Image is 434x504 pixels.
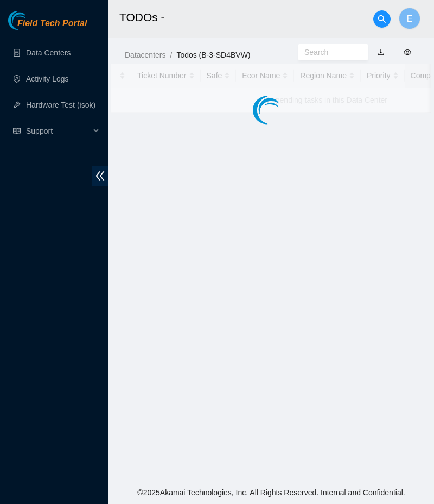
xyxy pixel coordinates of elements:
[170,51,172,59] span: /
[176,51,250,59] a: Todos (B-3-SD4BVW)
[373,10,391,28] button: search
[13,127,21,135] span: read
[407,12,413,26] span: E
[404,48,411,56] span: eye
[8,11,55,30] img: Akamai Technologies
[92,166,108,186] span: double-left
[304,46,353,58] input: Search
[369,43,393,61] button: download
[399,8,420,29] button: E
[26,101,95,109] a: Hardware Test (isok)
[26,120,90,142] span: Support
[26,48,71,57] a: Data Centers
[108,481,434,504] footer: © 2025 Akamai Technologies, Inc. All Rights Reserved. Internal and Confidential.
[125,51,165,59] a: Datacenters
[26,74,69,83] a: Activity Logs
[17,18,87,29] span: Field Tech Portal
[8,20,87,34] a: Akamai TechnologiesField Tech Portal
[374,15,390,23] span: search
